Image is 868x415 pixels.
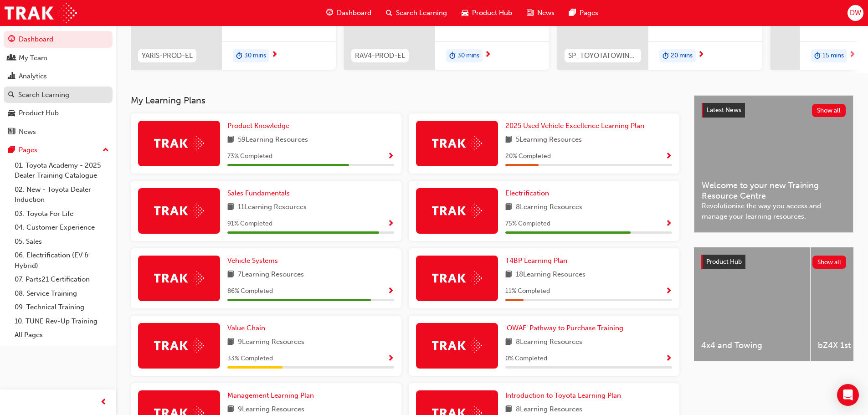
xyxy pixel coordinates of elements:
[505,134,512,146] span: book-icon
[505,354,547,364] span: 0 % Completed
[701,340,803,351] span: 4x4 and Towing
[4,87,113,103] a: Search Learning
[505,122,644,130] span: 2025 Used Vehicle Excellence Learning Plan
[505,256,571,266] a: T4BP Learning Plan
[11,314,113,328] a: 10. TUNE Rev-Up Training
[8,128,15,136] span: news-icon
[4,105,113,122] a: Product Hub
[4,142,113,159] button: Pages
[665,355,672,363] span: Show Progress
[516,202,582,213] span: 8 Learning Resources
[8,72,15,81] span: chart-icon
[387,151,394,162] button: Show Progress
[432,338,482,353] img: Trak
[238,337,304,348] span: 9 Learning Resources
[19,71,47,82] div: Analytics
[505,390,625,401] a: Introduction to Toyota Learning Plan
[432,204,482,218] img: Trak
[457,51,479,61] span: 30 mins
[227,219,272,229] span: 91 % Completed
[4,123,113,140] a: News
[812,104,846,117] button: Show all
[238,269,304,281] span: 7 Learning Resources
[505,323,627,333] a: 'OWAF' Pathway to Purchase Training
[505,337,512,348] span: book-icon
[505,256,567,265] span: T4BP Learning Plan
[4,31,113,48] a: Dashboard
[19,108,59,118] div: Product Hub
[227,122,289,130] span: Product Knowledge
[19,145,37,155] div: Pages
[484,51,491,59] span: next-icon
[387,287,394,296] span: Show Progress
[849,51,856,59] span: next-icon
[814,50,821,62] span: duration-icon
[142,51,193,61] span: YARIS-PROD-EL
[580,8,598,18] span: Pages
[516,337,582,348] span: 8 Learning Resources
[837,384,859,406] div: Open Intercom Messenger
[454,4,519,22] a: car-iconProduct Hub
[227,151,272,162] span: 73 % Completed
[227,354,273,364] span: 33 % Completed
[387,218,394,230] button: Show Progress
[665,353,672,364] button: Show Progress
[11,235,113,249] a: 05. Sales
[227,269,234,281] span: book-icon
[505,391,621,400] span: Introduction to Toyota Learning Plan
[379,4,454,22] a: search-iconSearch Learning
[100,397,107,408] span: prev-icon
[706,258,742,266] span: Product Hub
[702,180,846,201] span: Welcome to your new Training Resource Centre
[847,5,863,21] button: DW
[386,7,392,19] span: search-icon
[154,338,204,353] img: Trak
[319,4,379,22] a: guage-iconDashboard
[516,269,586,281] span: 18 Learning Resources
[227,391,314,400] span: Management Learning Plan
[850,8,861,18] span: DW
[694,95,853,233] a: Latest NewsShow allWelcome to your new Training Resource CentreRevolutionise the way you access a...
[694,247,810,361] a: 4x4 and Towing
[227,256,278,265] span: Vehicle Systems
[355,51,405,61] span: RAV4-PROD-EL
[505,202,512,213] span: book-icon
[665,287,672,296] span: Show Progress
[701,255,846,269] a: Product HubShow all
[11,328,113,342] a: All Pages
[19,127,36,137] div: News
[665,218,672,230] button: Show Progress
[11,248,113,272] a: 06. Electrification (EV & Hybrid)
[227,323,269,333] a: Value Chain
[505,189,549,197] span: Electrification
[154,136,204,150] img: Trak
[387,355,394,363] span: Show Progress
[227,188,293,199] a: Sales Fundamentals
[665,151,672,162] button: Show Progress
[812,256,847,269] button: Show all
[449,50,456,62] span: duration-icon
[702,201,846,221] span: Revolutionise the way you access and manage your learning resources.
[236,50,242,62] span: duration-icon
[11,207,113,221] a: 03. Toyota For Life
[698,51,704,59] span: next-icon
[5,3,77,23] img: Trak
[227,324,265,332] span: Value Chain
[103,144,109,156] span: up-icon
[387,220,394,228] span: Show Progress
[11,220,113,235] a: 04. Customer Experience
[337,8,371,18] span: Dashboard
[472,8,512,18] span: Product Hub
[505,121,648,131] a: 2025 Used Vehicle Excellence Learning Plan
[505,219,550,229] span: 75 % Completed
[432,136,482,150] img: Trak
[462,7,468,19] span: car-icon
[227,121,293,131] a: Product Knowledge
[702,103,846,118] a: Latest NewsShow all
[154,204,204,218] img: Trak
[4,50,113,67] a: My Team
[822,51,844,61] span: 15 mins
[4,68,113,85] a: Analytics
[271,51,278,59] span: next-icon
